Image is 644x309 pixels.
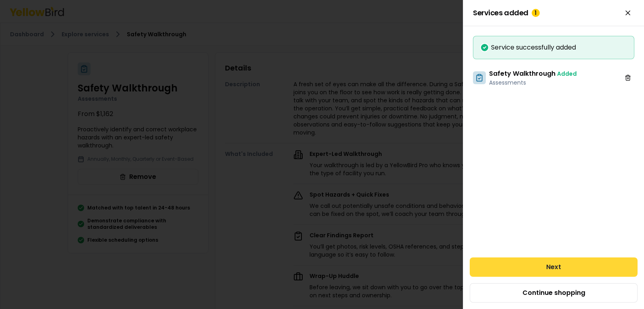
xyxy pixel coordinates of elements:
[470,283,638,303] button: Continue shopping
[621,6,634,19] button: Close
[489,79,577,87] p: Assessments
[470,257,638,277] button: Next
[532,9,540,17] div: 1
[473,9,540,17] span: Services added
[489,69,577,79] h3: Safety Walkthrough
[480,43,627,52] div: Service successfully added
[557,70,577,78] span: Added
